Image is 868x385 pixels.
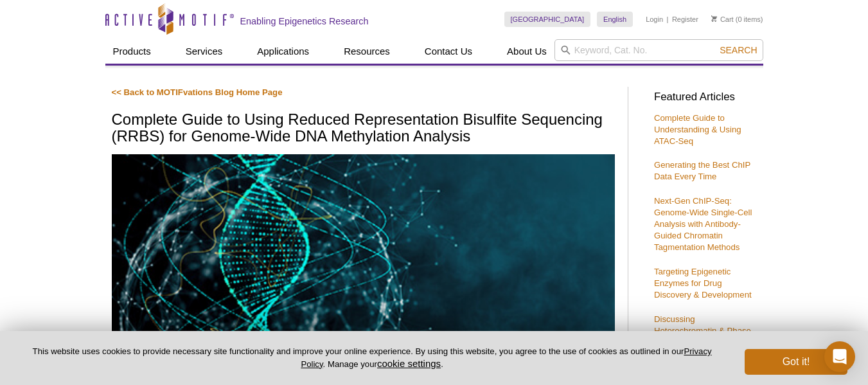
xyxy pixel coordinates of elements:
a: Discussing Heterochromatin & Phase Separation with [PERSON_NAME] [654,314,751,359]
a: Next-Gen ChIP-Seq: Genome-Wide Single-Cell Analysis with Antibody-Guided Chromatin Tagmentation M... [654,196,752,252]
img: Your Cart [711,15,717,22]
a: Generating the Best ChIP Data Every Time [654,160,750,181]
li: (0 items) [711,12,763,27]
a: << Back to MOTIFvations Blog Home Page [112,87,283,97]
a: Privacy Policy [301,346,711,368]
button: Search [716,44,761,56]
a: Resources [336,39,398,64]
img: RRBS [112,154,615,384]
a: [GEOGRAPHIC_DATA] [504,12,591,27]
a: Services [178,39,231,64]
a: Contact Us [417,39,480,64]
a: Targeting Epigenetic Enzymes for Drug Discovery & Development [654,267,752,300]
h2: Enabling Epigenetics Research [240,15,369,27]
button: Got it! [745,349,847,375]
li: | [667,12,669,27]
a: Login [646,15,663,24]
h1: Complete Guide to Using Reduced Representation Bisulfite Sequencing (RRBS) for Genome-Wide DNA Me... [112,111,615,147]
button: cookie settings [377,358,441,369]
a: Cart [711,15,734,24]
span: Search [720,45,757,55]
div: Open Intercom Messenger [824,341,855,372]
a: About Us [499,39,554,64]
a: Applications [249,39,317,64]
a: English [597,12,633,27]
a: Register [672,15,698,24]
a: Products [105,39,159,64]
h3: Featured Articles [654,92,757,103]
p: This website uses cookies to provide necessary site functionality and improve your online experie... [21,346,723,370]
a: Complete Guide to Understanding & Using ATAC-Seq [654,113,741,146]
input: Keyword, Cat. No. [554,39,763,61]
